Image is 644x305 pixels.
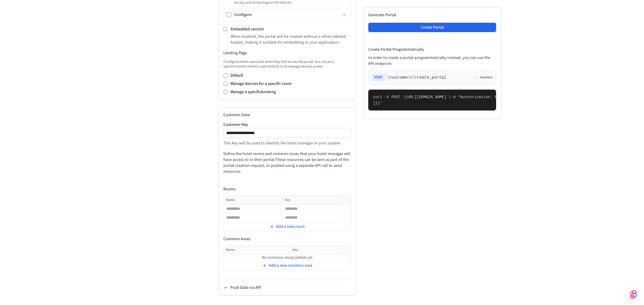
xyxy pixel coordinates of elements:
p: In order to create a portal programmatically instead, you can use the API endpoint [368,55,496,67]
th: Name [224,196,282,205]
span: } [375,101,378,105]
button: Create Portal [368,23,496,32]
th: Key [290,246,341,254]
h4: Rooms [223,186,351,192]
td: No common areas added yet [224,254,351,261]
button: Headers [475,75,492,80]
span: POST [372,74,385,81]
p: When enabled, the portal will be created without a white-labeled header, making it suitable for e... [231,34,351,45]
label: Customer Key [223,123,351,127]
img: SeamLogoGradient.69752ec5.svg [630,290,637,299]
button: Push Data via API [223,285,261,291]
h2: Customer Data [223,112,351,118]
p: This key will be used to identify the hotel manager in your system. [223,140,351,146]
span: Add a new common area [269,263,312,268]
h4: Common Areas [223,236,351,242]
h3: Landing Page [223,50,351,56]
span: Add a new room [276,224,305,230]
div: Configure [234,12,341,18]
span: }' [378,101,382,105]
span: ] [373,101,375,105]
span: curl -X POST \ [373,95,405,99]
h2: Generate Portal [368,12,496,18]
span: -H "Authorization: Bearer seam_api_key_123456" \ [451,95,561,99]
label: Default [230,72,243,78]
h4: Create Portal Programmatically [368,47,496,52]
label: Manage devices for a specific room [230,81,292,87]
th: Key [282,196,341,205]
span: [URL][DOMAIN_NAME] \ [405,95,451,99]
p: Configure where users land when they first access the portal. You can set a specific room to redi... [223,60,351,69]
label: Embedded version [231,26,264,32]
p: Define the hotel rooms and common areas that your hotel manager will have access to in their port... [223,151,351,174]
th: Name [224,246,290,254]
span: /customers/create_portal [387,75,447,80]
label: Manage a specific booking [230,89,276,95]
